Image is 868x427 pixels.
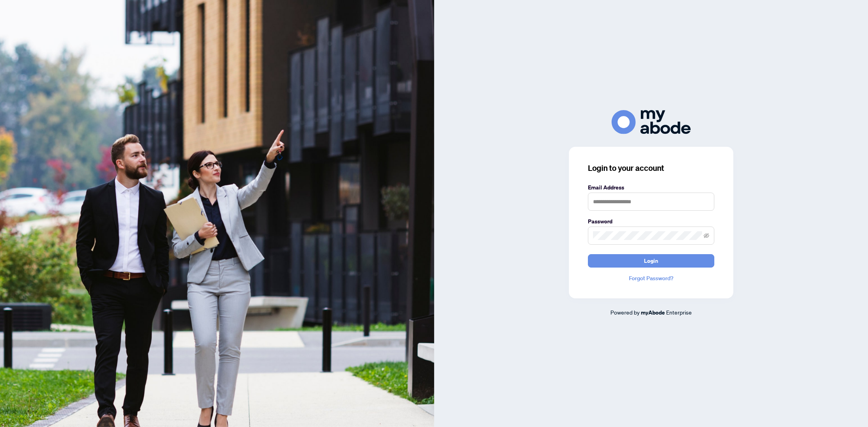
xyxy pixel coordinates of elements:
span: Login [644,255,658,267]
h3: Login to your account [588,163,714,174]
span: eye-invisible [704,233,709,238]
img: ma-logo [612,110,691,134]
span: Enterprise [666,309,692,316]
label: Email Address [588,183,714,192]
label: Password [588,217,714,226]
button: Login [588,254,714,268]
a: myAbode [641,308,665,317]
a: Forgot Password? [588,274,714,283]
span: Powered by [610,309,640,316]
